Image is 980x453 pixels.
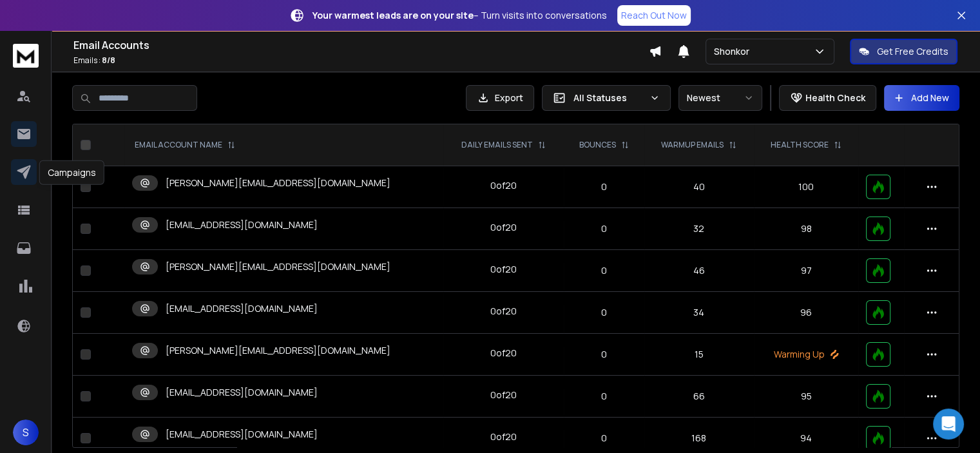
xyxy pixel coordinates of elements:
[490,179,517,192] div: 0 of 20
[771,140,829,150] p: HEALTH SCORE
[884,85,959,111] button: Add New
[644,166,754,208] td: 40
[617,5,691,26] a: Reach Out Now
[644,334,754,376] td: 15
[73,37,649,53] h1: Email Accounts
[13,419,39,445] button: S
[621,9,687,22] p: Reach Out Now
[644,292,754,334] td: 34
[166,386,318,399] p: [EMAIL_ADDRESS][DOMAIN_NAME]
[572,180,637,193] p: 0
[754,376,858,418] td: 95
[135,140,235,150] div: EMAIL ACCOUNT NAME
[644,208,754,250] td: 32
[877,45,948,58] p: Get Free Credits
[466,85,534,111] button: Export
[754,292,858,334] td: 96
[490,221,517,234] div: 0 of 20
[166,260,390,273] p: [PERSON_NAME][EMAIL_ADDRESS][DOMAIN_NAME]
[39,160,104,185] div: Campaigns
[312,9,607,22] p: – Turn visits into conversations
[762,348,850,361] p: Warming Up
[572,390,637,403] p: 0
[461,140,533,150] p: DAILY EMAILS SENT
[933,409,964,439] div: Open Intercom Messenger
[754,250,858,292] td: 97
[572,222,637,235] p: 0
[572,348,637,361] p: 0
[779,85,876,111] button: Health Check
[644,250,754,292] td: 46
[166,428,318,441] p: [EMAIL_ADDRESS][DOMAIN_NAME]
[73,55,649,66] p: Emails :
[572,432,637,445] p: 0
[490,347,517,360] div: 0 of 20
[754,208,858,250] td: 98
[13,44,39,68] img: logo
[490,305,517,318] div: 0 of 20
[166,218,318,231] p: [EMAIL_ADDRESS][DOMAIN_NAME]
[573,92,644,104] p: All Statuses
[166,344,390,357] p: [PERSON_NAME][EMAIL_ADDRESS][DOMAIN_NAME]
[166,177,390,189] p: [PERSON_NAME][EMAIL_ADDRESS][DOMAIN_NAME]
[805,92,865,104] p: Health Check
[850,39,957,64] button: Get Free Credits
[678,85,762,111] button: Newest
[166,302,318,315] p: [EMAIL_ADDRESS][DOMAIN_NAME]
[490,430,517,443] div: 0 of 20
[579,140,616,150] p: BOUNCES
[572,306,637,319] p: 0
[754,166,858,208] td: 100
[102,55,115,66] span: 8 / 8
[490,263,517,276] div: 0 of 20
[490,389,517,401] div: 0 of 20
[661,140,724,150] p: WARMUP EMAILS
[714,45,754,58] p: Shonkor
[312,9,474,21] strong: Your warmest leads are on your site
[572,264,637,277] p: 0
[644,376,754,418] td: 66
